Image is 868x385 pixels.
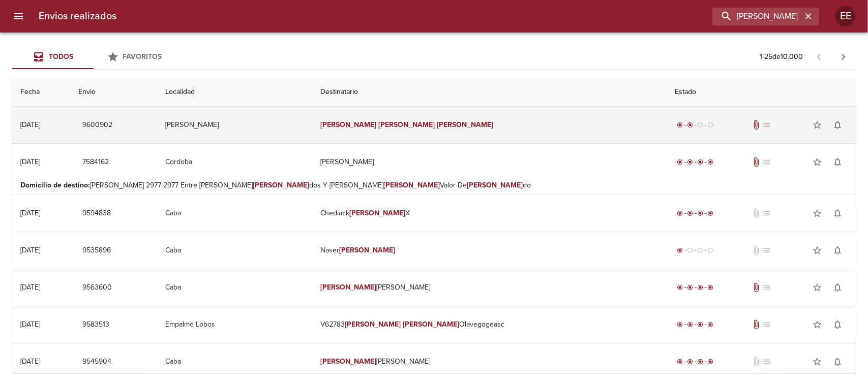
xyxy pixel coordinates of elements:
div: Abrir información de usuario [835,6,856,26]
span: radio_button_checked [687,322,694,328]
span: Pagina anterior [807,51,831,61]
button: Agregar a favoritos [807,152,827,172]
td: Caba [157,232,312,269]
span: radio_button_checked [677,284,683,291]
div: Entregado [675,357,716,367]
button: Agregar a favoritos [807,351,827,372]
span: No tiene pedido asociado [761,319,771,330]
span: notifications_none [832,282,843,293]
td: Naser [312,232,667,269]
span: notifications_none [832,319,843,330]
td: V62783 Olavegogeasc [312,306,667,343]
div: Generado [675,245,716,255]
span: radio_button_checked [708,322,714,328]
em: [PERSON_NAME] [437,120,493,129]
span: star_border [812,282,822,293]
span: star_border [812,245,822,255]
td: Chediack X [312,195,667,232]
span: radio_button_unchecked [708,122,714,128]
span: star_border [812,319,822,330]
span: radio_button_unchecked [698,122,704,128]
span: radio_button_checked [708,359,714,365]
span: star_border [812,157,822,167]
span: No tiene pedido asociado [761,120,771,130]
span: star_border [812,120,822,130]
em: [PERSON_NAME] [320,120,377,129]
span: No tiene documentos adjuntos [751,245,761,255]
span: Tiene documentos adjuntos [751,282,761,293]
button: menu [6,4,31,28]
span: radio_button_checked [687,284,694,291]
span: radio_button_checked [708,210,714,216]
span: notifications_none [832,157,843,167]
span: Tiene documentos adjuntos [751,120,761,130]
button: 9563600 [78,278,116,297]
em: [PERSON_NAME] [320,357,377,366]
span: No tiene pedido asociado [761,157,771,167]
span: 9545904 [82,356,111,368]
span: 9535896 [82,244,111,257]
em: [PERSON_NAME] [379,120,435,129]
em: [PERSON_NAME] [467,181,523,189]
span: radio_button_checked [687,359,694,365]
span: radio_button_checked [708,284,714,291]
span: 9600902 [82,119,112,132]
h6: Envios realizados [39,8,116,24]
span: Tiene documentos adjuntos [751,157,761,167]
th: Envio [70,78,157,107]
span: 7584162 [82,156,109,169]
span: radio_button_unchecked [698,247,704,253]
span: radio_button_checked [698,359,704,365]
div: EE [835,6,856,26]
td: Caba [157,343,312,380]
th: Localidad [157,78,312,107]
div: [DATE] [20,320,40,329]
button: 9535896 [78,241,115,260]
button: Activar notificaciones [827,240,848,261]
td: [PERSON_NAME] [312,144,667,180]
span: radio_button_checked [677,247,683,253]
button: Agregar a favoritos [807,314,827,335]
td: [PERSON_NAME] [157,107,312,143]
b: Domicilio de destino : [20,181,90,189]
th: Destinatario [312,78,667,107]
span: radio_button_checked [698,159,704,165]
span: No tiene pedido asociado [761,357,771,367]
button: Activar notificaciones [827,277,848,298]
span: Favoritos [123,52,162,61]
span: 9563600 [82,281,112,294]
th: Fecha [12,78,70,107]
div: Entregado [675,282,716,293]
span: Todos [49,52,73,61]
span: radio_button_unchecked [687,247,694,253]
th: Estado [667,78,856,107]
span: 9583513 [82,318,109,331]
div: Entregado [675,157,716,167]
em: [PERSON_NAME] [383,181,440,189]
em: [PERSON_NAME] [320,283,377,292]
button: Activar notificaciones [827,351,848,372]
em: [PERSON_NAME] [349,209,406,217]
span: radio_button_checked [677,122,683,128]
span: radio_button_checked [708,159,714,165]
button: 9545904 [78,352,115,371]
div: [DATE] [20,283,40,292]
em: [PERSON_NAME] [253,181,310,189]
span: radio_button_checked [698,322,704,328]
button: Agregar a favoritos [807,203,827,223]
div: Entregado [675,319,716,330]
button: Activar notificaciones [827,152,848,172]
span: No tiene pedido asociado [761,282,771,293]
span: Pagina siguiente [831,45,856,69]
em: [PERSON_NAME] [403,320,460,329]
button: Activar notificaciones [827,203,848,223]
span: notifications_none [832,357,843,367]
span: No tiene documentos adjuntos [751,357,761,367]
div: Tabs Envios [12,45,175,69]
button: 9594838 [78,204,115,223]
em: [PERSON_NAME] [339,246,396,254]
div: [DATE] [20,120,40,129]
span: radio_button_checked [698,210,704,216]
span: notifications_none [832,120,843,130]
td: [PERSON_NAME] [312,269,667,306]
